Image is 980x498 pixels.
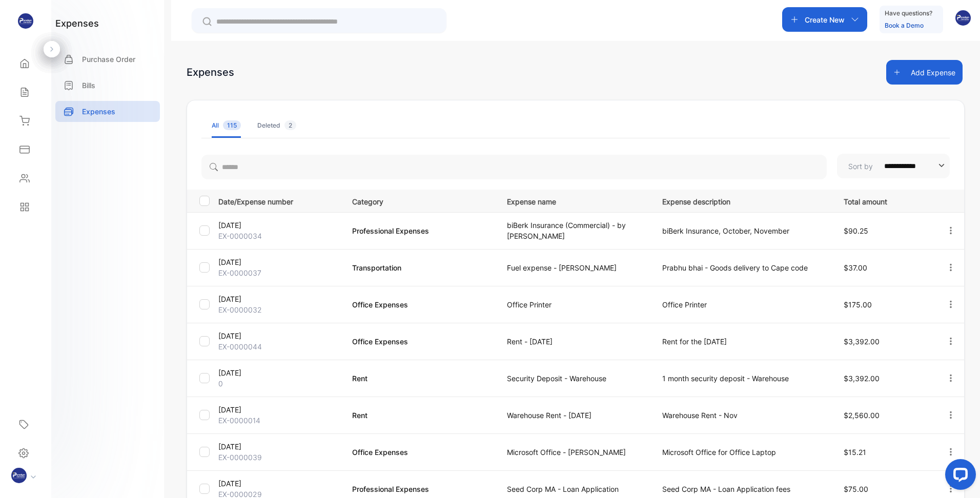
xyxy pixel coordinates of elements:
span: 115 [223,120,241,130]
p: biBerk Insurance, October, November [662,225,823,236]
p: Have questions? [885,8,932,18]
img: logo [18,13,33,29]
p: EX-0000037 [218,267,339,278]
p: Office Expenses [352,336,486,347]
a: Bills [55,75,160,96]
h1: expenses [55,16,99,30]
p: [DATE] [218,330,339,341]
span: $2,560.00 [844,411,880,420]
span: $90.25 [844,226,868,235]
button: Add Expense [886,60,963,85]
p: EX-0000044 [218,341,339,352]
p: Date/Expense number [218,194,339,207]
p: Security Deposit - Warehouse [507,373,641,384]
p: Create New [805,14,845,25]
p: [DATE] [218,220,339,231]
span: $75.00 [844,485,868,493]
button: avatar [955,7,971,32]
p: Office Printer [507,299,641,310]
span: $15.21 [844,448,866,457]
p: Sort by [848,161,873,172]
p: Seed Corp MA - Loan Application fees [662,484,823,494]
span: $175.00 [844,300,872,309]
a: Expenses [55,101,160,122]
div: Deleted [257,121,296,130]
p: EX-0000014 [218,415,339,426]
p: EX-0000039 [218,452,339,463]
p: Professional Expenses [352,225,486,236]
p: Professional Expenses [352,484,486,494]
p: [DATE] [218,441,339,452]
p: 0 [218,378,339,389]
p: Prabhu bhai - Goods delivery to Cape code [662,262,823,273]
span: 2 [284,120,296,130]
p: Rent - [DATE] [507,336,641,347]
div: Expenses [187,65,234,80]
a: Purchase Order [55,49,160,70]
p: EX-0000032 [218,304,339,315]
p: Warehouse Rent - [DATE] [507,410,641,421]
p: Rent for the [DATE] [662,336,823,347]
button: Sort by [837,154,950,178]
span: $37.00 [844,263,867,272]
p: Total amount [844,194,925,207]
p: Office Expenses [352,299,486,310]
p: [DATE] [218,478,339,489]
p: Warehouse Rent - Nov [662,410,823,421]
p: biBerk Insurance (Commercial) - by [PERSON_NAME] [507,220,641,241]
div: All [212,121,241,130]
p: [DATE] [218,404,339,415]
p: Fuel expense - [PERSON_NAME] [507,262,641,273]
p: EX-0000034 [218,231,339,241]
a: Book a Demo [885,22,924,29]
p: Seed Corp MA - Loan Application [507,484,641,494]
p: Purchase Order [82,54,135,65]
p: [DATE] [218,367,339,378]
p: [DATE] [218,257,339,267]
p: [DATE] [218,294,339,304]
p: Expenses [82,106,115,117]
p: 1 month security deposit - Warehouse [662,373,823,384]
p: Expense description [662,194,823,207]
span: $3,392.00 [844,374,880,383]
p: Office Printer [662,299,823,310]
p: Microsoft Office - [PERSON_NAME] [507,447,641,458]
span: $3,392.00 [844,337,880,346]
button: Create New [782,7,867,32]
p: Rent [352,410,486,421]
img: avatar [955,10,971,26]
p: Transportation [352,262,486,273]
p: Rent [352,373,486,384]
iframe: LiveChat chat widget [937,455,980,498]
p: Expense name [507,194,641,207]
p: Bills [82,80,95,91]
img: profile [11,468,27,483]
p: Category [352,194,486,207]
p: Office Expenses [352,447,486,458]
p: Microsoft Office for Office Laptop [662,447,823,458]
